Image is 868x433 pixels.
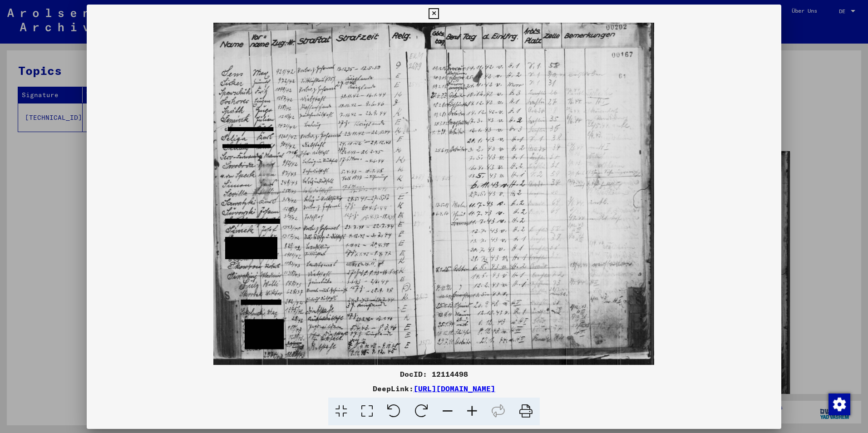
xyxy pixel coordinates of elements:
[87,383,781,394] div: DeepLink:
[414,384,495,393] a: [URL][DOMAIN_NAME]
[87,23,781,365] img: 001.jpg
[829,394,850,415] img: Zustimmung ändern
[828,393,850,415] div: Zustimmung ändern
[87,369,781,379] div: DocID: 12114498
